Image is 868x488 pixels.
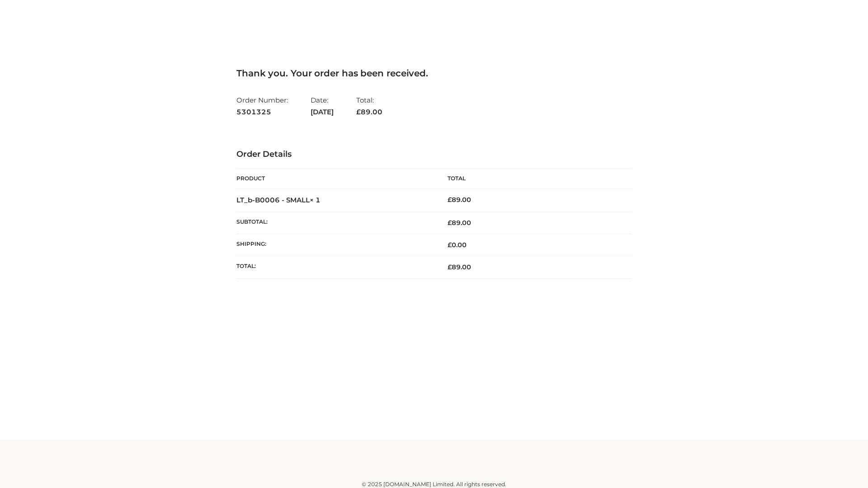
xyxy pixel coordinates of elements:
[236,256,434,278] th: Total:
[311,106,334,118] strong: [DATE]
[311,92,334,120] li: Date:
[448,263,471,271] span: 89.00
[356,92,382,120] li: Total:
[448,219,452,227] span: £
[356,108,382,116] span: 89.00
[236,196,321,204] strong: LT_b-B0006 - SMALL
[448,263,452,271] span: £
[236,234,434,256] th: Shipping:
[236,68,632,79] h3: Thank you. Your order has been received.
[448,196,471,204] bdi: 89.00
[236,150,632,160] h3: Order Details
[310,196,321,204] strong: × 1
[356,108,361,116] span: £
[434,169,632,189] th: Total
[448,241,467,249] bdi: 0.00
[236,211,434,234] th: Subtotal:
[448,241,452,249] span: £
[448,196,452,204] span: £
[236,169,434,189] th: Product
[236,92,288,120] li: Order Number:
[236,106,288,118] strong: 5301325
[448,219,471,227] span: 89.00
